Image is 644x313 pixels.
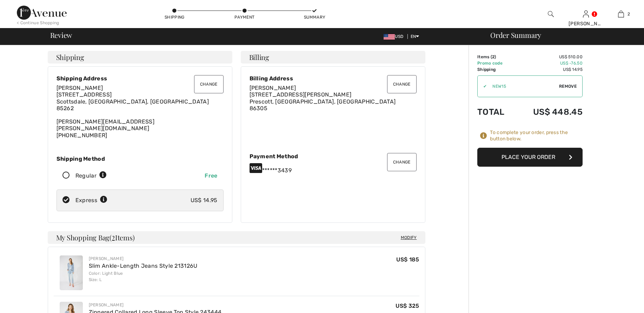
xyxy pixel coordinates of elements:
[387,75,417,93] button: Change
[482,32,640,39] div: Order Summary
[487,76,559,97] input: Promo code
[304,14,325,20] div: Summary
[250,85,296,91] span: [PERSON_NAME]
[60,255,83,290] img: Slim Ankle-Length Jeans Style 213126U
[384,34,406,39] span: USD
[396,256,419,263] span: US$ 185
[56,54,84,61] span: Shipping
[17,20,59,26] div: < Continue Shopping
[477,148,583,167] button: Place Your Order
[112,232,115,241] span: 2
[514,54,583,60] td: US$ 510.00
[89,255,198,262] div: [PERSON_NAME]
[17,6,67,20] img: 1ère Avenue
[191,196,218,205] div: US$ 14.95
[477,54,514,60] td: Items ( )
[514,60,583,66] td: US$ -76.50
[205,172,217,179] span: Free
[514,100,583,124] td: US$ 448.45
[194,75,224,93] button: Change
[478,83,487,89] div: ✔
[89,270,198,283] div: Color: Light Blue Size: L
[57,91,209,111] span: [STREET_ADDRESS] Scottsdale, [GEOGRAPHIC_DATA], [GEOGRAPHIC_DATA] 85262
[583,11,589,17] a: Sign In
[492,54,494,59] span: 2
[477,100,514,124] td: Total
[477,60,514,66] td: Promo code
[387,153,417,171] button: Change
[401,234,417,241] span: Modify
[249,54,269,61] span: Billing
[250,75,417,82] div: Billing Address
[618,10,624,18] img: My Bag
[57,85,224,139] div: [PERSON_NAME][EMAIL_ADDRESS][PERSON_NAME][DOMAIN_NAME] [PHONE_NUMBER]
[628,11,630,17] span: 2
[604,10,638,18] a: 2
[384,34,395,40] img: US Dollar
[490,129,583,142] div: To complete your order, press the button below.
[583,10,589,18] img: My Info
[477,66,514,73] td: Shipping
[250,153,417,160] div: Payment Method
[234,14,255,20] div: Payment
[89,262,198,269] a: Slim Ankle-Length Jeans Style 213126U
[411,34,419,39] span: EN
[50,32,72,39] span: Review
[250,91,396,111] span: [STREET_ADDRESS][PERSON_NAME] Prescott, [GEOGRAPHIC_DATA], [GEOGRAPHIC_DATA] 86305
[599,292,637,309] iframe: Opens a widget where you can find more information
[89,302,222,308] div: [PERSON_NAME]
[548,10,554,18] img: search the website
[75,196,107,205] div: Express
[57,75,224,82] div: Shipping Address
[109,233,134,242] span: ( Items)
[569,20,603,27] div: [PERSON_NAME]
[559,83,577,89] span: Remove
[396,302,419,309] span: US$ 325
[514,66,583,73] td: US$ 14.95
[57,155,224,162] div: Shipping Method
[75,172,107,180] div: Regular
[48,231,425,244] h4: My Shopping Bag
[164,14,185,20] div: Shipping
[57,85,103,91] span: [PERSON_NAME]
